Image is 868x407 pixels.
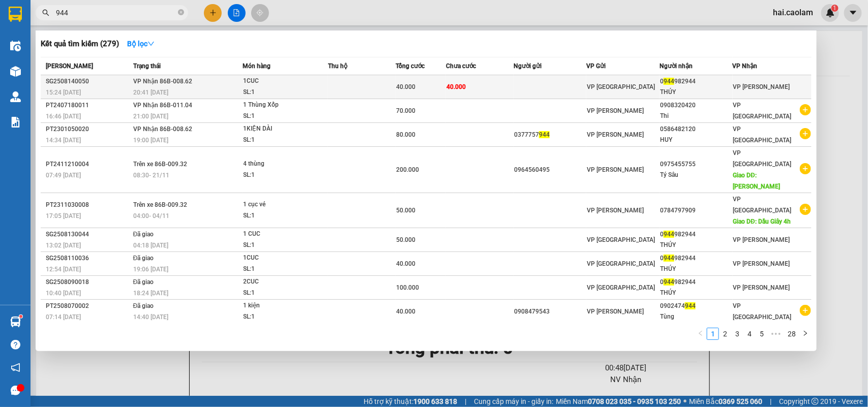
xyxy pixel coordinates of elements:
span: plus-circle [800,305,811,316]
span: Tổng cước [396,62,425,70]
img: solution-icon [10,117,21,128]
div: SL: 1 [244,311,320,323]
span: Trên xe 86B-009.32 [133,161,187,168]
div: SG2508090018 [46,277,130,288]
span: VP [GEOGRAPHIC_DATA] [733,102,792,120]
a: 5 [756,328,767,339]
div: 0975455755 [660,159,732,170]
span: close-circle [178,9,184,15]
span: VP [PERSON_NAME] [733,284,790,291]
b: BIÊN NHẬN GỬI HÀNG HÓA [66,15,98,98]
span: 07:49 [DATE] [46,172,81,179]
span: VP [GEOGRAPHIC_DATA] [587,236,655,243]
li: (c) 2017 [85,48,140,61]
li: 28 [784,328,799,340]
div: 0 982944 [660,76,732,87]
span: 944 [539,131,550,138]
li: 3 [731,328,743,340]
div: SL: 1 [244,135,320,146]
h3: Kết quả tìm kiếm ( 279 ) [41,39,119,49]
span: 80.000 [396,131,415,138]
span: Món hàng [243,62,271,70]
span: VP [PERSON_NAME] [733,83,790,90]
span: VP [GEOGRAPHIC_DATA] [733,149,792,168]
span: 100.000 [396,284,419,291]
span: Chưa cước [446,62,476,70]
span: right [802,330,809,336]
div: 1 CUC [244,229,320,240]
span: VP [PERSON_NAME] [587,207,644,214]
button: left [695,328,707,340]
img: warehouse-icon [10,41,21,51]
span: 18:24 [DATE] [133,290,168,297]
div: THÚY [660,288,732,298]
a: 4 [744,328,755,339]
div: 1 Thùng Xốp [244,100,320,111]
span: 13:02 [DATE] [46,242,81,249]
span: 17:05 [DATE] [46,212,81,220]
li: Next Page [799,328,812,340]
button: Bộ lọcdown [119,36,163,52]
span: [PERSON_NAME] [46,62,93,70]
span: 19:06 [DATE] [133,266,168,273]
div: Tý Sâu [660,170,732,180]
div: SL: 1 [244,288,320,299]
span: VP [PERSON_NAME] [587,107,644,114]
div: THÚY [660,264,732,274]
span: 04:18 [DATE] [133,242,168,249]
input: Tìm tên, số ĐT hoặc mã đơn [56,7,176,18]
span: Người nhận [660,62,693,70]
span: plus-circle [800,163,811,174]
span: Trạng thái [133,62,161,70]
div: HUY [660,135,732,145]
a: 28 [785,328,799,339]
li: 4 [743,328,756,340]
span: VP [GEOGRAPHIC_DATA] [587,284,655,291]
button: right [799,328,812,340]
div: Thi [660,111,732,121]
span: 10:40 [DATE] [46,290,81,297]
img: logo.jpg [110,13,135,37]
div: PT2508070002 [46,301,130,311]
span: VP Nhận 86B-011.04 [133,102,192,109]
span: message [11,386,20,395]
span: 21:00 [DATE] [133,113,168,120]
img: warehouse-icon [10,317,21,327]
div: PT2301050020 [46,124,130,135]
span: 12:54 [DATE] [46,266,81,273]
span: VP [PERSON_NAME] [587,308,644,315]
div: PT2407180011 [46,100,130,111]
div: THÚY [660,87,732,98]
div: 0377757 [514,130,586,140]
span: plus-circle [800,128,811,139]
a: 1 [707,328,719,339]
img: logo-vxr [9,7,22,22]
span: Trên xe 86B-009.32 [133,201,187,208]
div: 4 thùng [244,159,320,170]
sup: 1 [19,315,22,318]
span: VP Gửi [586,62,606,70]
span: VP [PERSON_NAME] [587,131,644,138]
span: 50.000 [396,236,415,243]
span: Đã giao [133,302,154,309]
span: 70.000 [396,107,415,114]
span: VP [GEOGRAPHIC_DATA] [733,126,792,144]
span: 04:00 - 04/11 [133,212,169,220]
div: THÚY [660,240,732,251]
span: question-circle [11,340,20,350]
span: plus-circle [800,104,811,115]
span: notification [11,363,20,372]
span: VP [GEOGRAPHIC_DATA] [733,302,792,321]
span: left [698,330,704,336]
div: 0908320420 [660,100,732,111]
span: ••• [768,328,784,340]
span: 40.000 [396,83,415,90]
span: Đã giao [133,231,154,238]
div: SL: 1 [244,87,320,98]
img: warehouse-icon [10,66,21,77]
span: VP [GEOGRAPHIC_DATA] [587,83,655,90]
span: 08:30 - 21/11 [133,172,169,179]
span: Giao DĐ: [PERSON_NAME] [733,172,781,190]
div: 2CUC [244,276,320,288]
div: 0964560495 [514,165,586,175]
